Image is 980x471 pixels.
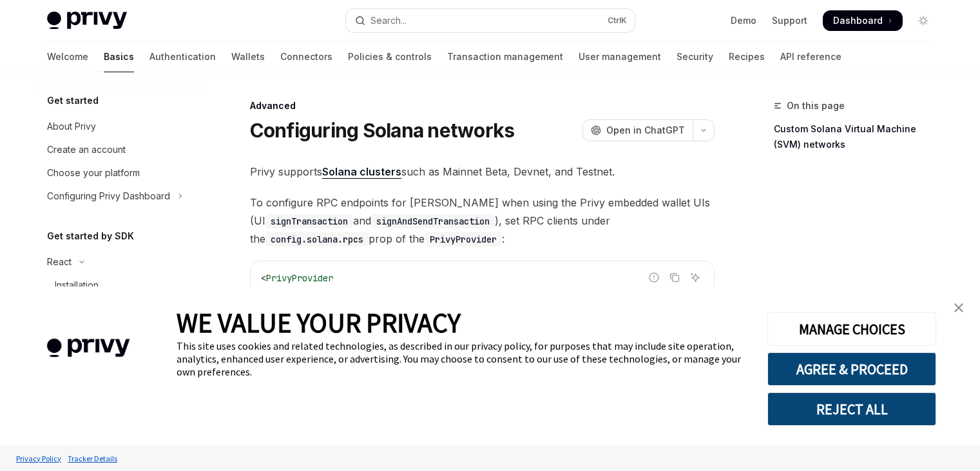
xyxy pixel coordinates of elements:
[954,303,963,312] img: close banner
[348,41,432,72] a: Policies & controls
[250,194,715,248] span: To configure RPC endpoints for [PERSON_NAME] when using the Privy embedded wallet UIs (UI and ), ...
[772,14,807,27] a: Support
[19,320,157,376] img: company logo
[371,214,495,228] code: signAndSendTransaction
[47,228,134,244] h5: Get started by SDK
[250,163,715,181] span: Privy supports such as Mainnet Beta, Devnet, and Testnet.
[666,269,683,286] button: Copy the contents from the code block
[425,232,502,246] code: PrivyProvider
[322,165,401,179] a: Solana clusters
[579,41,661,72] a: User management
[265,232,369,246] code: config.solana.rpcs
[37,161,202,185] a: Choose your platform
[774,119,944,155] a: Custom Solana Virtual Machine (SVM) networks
[47,41,88,72] a: Welcome
[37,185,202,208] button: Toggle Configuring Privy Dashboard section
[250,119,515,142] h1: Configuring Solana networks
[37,115,202,138] a: About Privy
[104,41,134,72] a: Basics
[37,138,202,161] a: Create an account
[767,312,936,346] button: MANAGE CHOICES
[47,188,170,204] div: Configuring Privy Dashboard
[47,93,99,108] h5: Get started
[149,41,216,72] a: Authentication
[37,274,202,297] a: Installation
[729,41,765,72] a: Recipes
[780,41,841,72] a: API reference
[265,214,353,228] code: signTransaction
[787,98,845,114] span: On this page
[177,306,461,339] span: WE VALUE YOUR PRIVACY
[250,99,715,112] div: Advanced
[47,165,140,181] div: Choose your platform
[447,41,563,72] a: Transaction management
[767,352,936,386] button: AGREE & PROCEED
[346,9,635,32] button: Open search
[646,269,662,286] button: Report incorrect code
[47,254,72,270] div: React
[823,10,903,31] a: Dashboard
[833,14,883,27] span: Dashboard
[687,269,704,286] button: Ask AI
[280,41,332,72] a: Connectors
[266,272,333,284] span: PrivyProvider
[913,10,934,31] button: Toggle dark mode
[55,277,99,293] div: Installation
[731,14,756,27] a: Demo
[767,392,936,426] button: REJECT ALL
[37,250,202,274] button: Toggle React section
[64,447,120,470] a: Tracker Details
[231,41,265,72] a: Wallets
[177,339,748,378] div: This site uses cookies and related technologies, as described in our privacy policy, for purposes...
[370,13,407,28] div: Search...
[261,272,266,284] span: <
[608,15,627,26] span: Ctrl K
[677,41,713,72] a: Security
[47,119,96,134] div: About Privy
[606,124,685,137] span: Open in ChatGPT
[946,295,972,321] a: close banner
[582,119,693,141] button: Open in ChatGPT
[47,12,127,30] img: light logo
[13,447,64,470] a: Privacy Policy
[47,142,126,157] div: Create an account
